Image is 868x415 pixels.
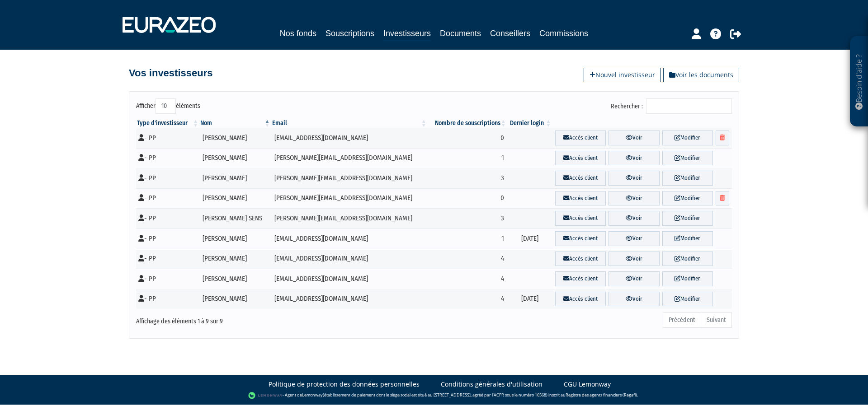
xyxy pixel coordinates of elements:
[271,148,428,168] td: [PERSON_NAME][EMAIL_ADDRESS][DOMAIN_NAME]
[609,252,659,266] a: Voir
[609,191,659,206] a: Voir
[271,289,428,309] td: [EMAIL_ADDRESS][DOMAIN_NAME]
[136,168,199,188] td: - PP
[663,68,739,82] a: Voir les documents
[129,68,212,79] h4: Vos investisseurs
[428,208,507,228] td: 3
[199,289,271,309] td: [PERSON_NAME]
[662,151,713,166] a: Modifier
[662,292,713,307] a: Modifier
[609,211,659,226] a: Voir
[428,148,507,168] td: 1
[646,98,732,114] input: Rechercher :
[428,269,507,289] td: 4
[428,188,507,209] td: 0
[662,171,713,186] a: Modifier
[199,269,271,289] td: [PERSON_NAME]
[280,27,316,40] a: Nos fonds
[428,228,507,249] td: 1
[271,128,428,148] td: [EMAIL_ADDRESS][DOMAIN_NAME]
[490,27,530,40] a: Conseillers
[136,188,199,209] td: - PP
[269,380,420,389] a: Politique de protection des données personnelles
[199,188,271,209] td: [PERSON_NAME]
[609,231,659,246] a: Voir
[123,17,216,33] img: 1732889491-logotype_eurazeo_blanc_rvb.png
[611,98,732,114] label: Rechercher :
[271,269,428,289] td: [EMAIL_ADDRESS][DOMAIN_NAME]
[325,27,374,40] a: Souscriptions
[199,228,271,249] td: [PERSON_NAME]
[507,119,552,128] th: Dernier login : activer pour trier la colonne par ordre croissant
[136,208,199,228] td: - PP
[271,249,428,269] td: [EMAIL_ADDRESS][DOMAIN_NAME]
[136,98,200,114] label: Afficher éléments
[609,271,659,286] a: Voir
[584,68,661,82] a: Nouvel investisseur
[662,252,713,266] a: Modifier
[507,228,552,249] td: [DATE]
[716,131,729,145] a: Supprimer
[199,119,271,128] th: Nom : activer pour trier la colonne par ordre d&eacute;croissant
[199,208,271,228] td: [PERSON_NAME] SENS
[271,188,428,209] td: [PERSON_NAME][EMAIL_ADDRESS][DOMAIN_NAME]
[271,228,428,249] td: [EMAIL_ADDRESS][DOMAIN_NAME]
[271,119,428,128] th: Email : activer pour trier la colonne par ordre croissant
[441,380,542,389] a: Conditions générales d'utilisation
[716,191,729,206] a: Supprimer
[609,131,659,145] a: Voir
[136,128,199,148] td: - PP
[271,168,428,188] td: [PERSON_NAME][EMAIL_ADDRESS][DOMAIN_NAME]
[555,151,606,166] a: Accès client
[609,151,659,166] a: Voir
[136,312,377,326] div: Affichage des éléments 1 à 9 sur 9
[136,148,199,168] td: - PP
[662,271,713,286] a: Modifier
[566,392,637,398] a: Registre des agents financiers (Regafi)
[662,131,713,145] a: Modifier
[428,128,507,148] td: 0
[383,27,431,41] a: Investisseurs
[552,119,732,128] th: &nbsp;
[302,392,323,398] a: Lemonway
[199,148,271,168] td: [PERSON_NAME]
[136,119,199,128] th: Type d'investisseur : activer pour trier la colonne par ordre croissant
[271,208,428,228] td: [PERSON_NAME][EMAIL_ADDRESS][DOMAIN_NAME]
[555,292,606,307] a: Accès client
[428,119,507,128] th: Nombre de souscriptions : activer pour trier la colonne par ordre croissant
[428,249,507,269] td: 4
[428,168,507,188] td: 3
[136,269,199,289] td: - PP
[248,391,283,400] img: logo-lemonway.png
[9,391,859,400] div: - Agent de (établissement de paiement dont le siège social est situé au [STREET_ADDRESS], agréé p...
[199,168,271,188] td: [PERSON_NAME]
[662,191,713,206] a: Modifier
[136,228,199,249] td: - PP
[662,211,713,226] a: Modifier
[662,231,713,246] a: Modifier
[555,211,606,226] a: Accès client
[555,191,606,206] a: Accès client
[609,171,659,186] a: Voir
[539,27,588,40] a: Commissions
[854,41,864,122] p: Besoin d'aide ?
[428,289,507,309] td: 4
[609,292,659,307] a: Voir
[564,380,611,389] a: CGU Lemonway
[507,289,552,309] td: [DATE]
[199,128,271,148] td: [PERSON_NAME]
[555,271,606,286] a: Accès client
[555,231,606,246] a: Accès client
[555,252,606,266] a: Accès client
[199,249,271,269] td: [PERSON_NAME]
[136,289,199,309] td: - PP
[555,131,606,145] a: Accès client
[136,249,199,269] td: - PP
[440,27,481,40] a: Documents
[156,98,176,114] select: Afficheréléments
[555,171,606,186] a: Accès client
